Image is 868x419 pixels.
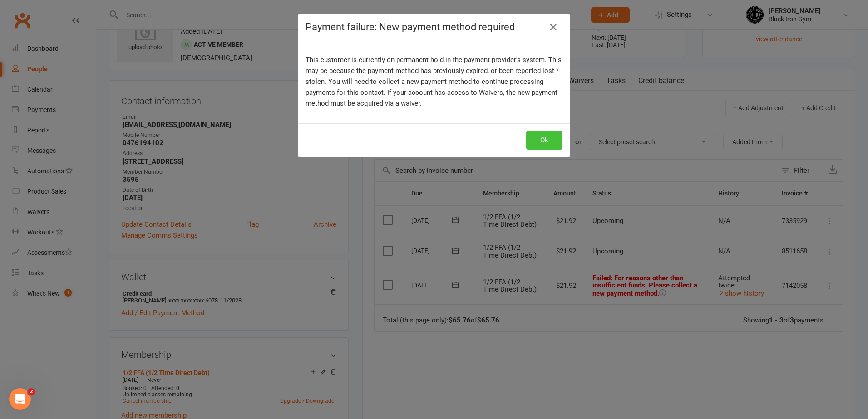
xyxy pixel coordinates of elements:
[546,20,561,34] button: Close
[306,21,562,33] h4: Payment failure: New payment method required
[9,388,31,410] iframe: Intercom live chat
[306,54,562,109] p: This customer is currently on permanent hold in the payment provider's system. This may be becaus...
[28,388,35,395] span: 2
[526,131,562,150] button: Ok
